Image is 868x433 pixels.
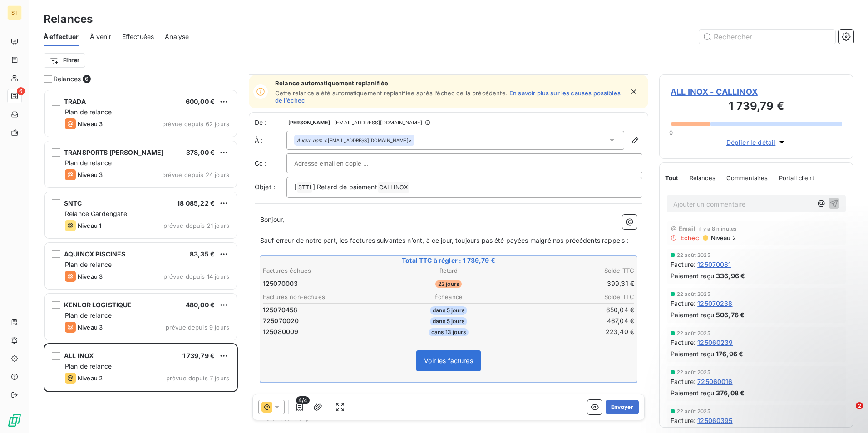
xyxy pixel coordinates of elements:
span: Plan de relance [65,311,112,319]
span: Plan de relance [65,362,112,370]
span: ALL INOX - CALLINOX [671,86,842,98]
span: Plan de relance [65,108,112,116]
span: 22 jours [435,280,462,288]
span: SNTC [64,199,82,207]
span: 22 août 2025 [677,330,710,336]
span: Facture : [671,299,695,308]
span: Facture : [671,377,695,386]
span: 125070003 [263,279,298,288]
span: dans 5 jours [430,317,467,325]
span: Facture : [671,416,695,425]
span: Niveau 3 [78,324,103,331]
span: À effectuer [44,32,79,41]
span: Niveau 1 [78,222,101,229]
span: dans 13 jours [429,328,469,336]
span: dans 5 jours [430,306,467,315]
th: Retard [387,266,510,276]
th: Factures non-échues [262,292,386,302]
span: Relances [54,74,81,84]
button: Déplier le détail [724,137,789,148]
span: TRADA [64,98,86,105]
th: Échéance [387,292,510,302]
span: TRANSPORTS [PERSON_NAME] [64,148,164,156]
span: Cette relance a été automatiquement replanifiée après l’échec de la précédente. [275,89,508,97]
span: Tout [665,174,679,182]
em: Aucun nom [297,137,322,143]
span: Effectuées [122,32,154,41]
span: prévue depuis 24 jours [162,171,229,178]
span: prévue depuis 9 jours [166,324,229,331]
a: 6 [7,89,21,103]
span: 125070238 [697,299,732,308]
span: À venir [90,32,111,41]
span: 125060395 [697,416,732,425]
span: 6 [83,75,91,83]
span: Paiement reçu [671,310,714,320]
h3: Relances [44,11,93,27]
span: Analyse [165,32,189,41]
span: Voir les factures [424,357,473,364]
td: 399,31 € [511,279,635,289]
span: 4/4 [296,396,310,404]
span: Echec [681,234,699,241]
span: [ [294,183,296,191]
span: Niveau 2 [710,234,736,241]
span: prévue depuis 62 jours [162,120,229,128]
td: 223,40 € [511,327,635,337]
input: Adresse email en copie ... [294,157,392,170]
input: Rechercher [699,30,835,44]
span: STTI [297,182,312,193]
span: 0 [669,129,673,136]
span: Niveau 3 [78,120,103,128]
span: 1 739,79 € [182,352,215,359]
span: Objet : [255,183,275,191]
td: 725070020 [262,316,386,326]
span: - [EMAIL_ADDRESS][DOMAIN_NAME] [332,120,422,125]
span: prévue depuis 7 jours [166,374,229,382]
div: grid [44,89,238,433]
span: Sauf erreur de notre part, les factures suivantes n’ont, à ce jour, toujours pas été payées malgr... [260,236,628,244]
span: 2 [856,402,863,409]
span: 125070081 [697,260,731,269]
label: À : [255,136,286,145]
td: 467,04 € [511,316,635,326]
span: il y a 8 minutes [699,226,736,231]
span: Niveau 2 [78,374,103,382]
label: Cc : [255,159,286,168]
span: Paiement reçu [671,388,714,398]
span: ] Retard de paiement [313,183,377,191]
span: Commentaires [726,174,768,182]
th: Solde TTC [511,292,635,302]
span: 336,96 € [716,271,745,280]
div: ST [7,5,22,20]
span: 18 085,22 € [177,199,215,207]
button: Filtrer [44,53,85,68]
span: Facture : [671,338,695,347]
td: 650,04 € [511,305,635,315]
span: Email [679,225,695,232]
span: Plan de relance [65,159,112,167]
span: Relance automatiquement replanifiée [275,79,624,87]
span: 22 août 2025 [677,291,710,297]
a: En savoir plus sur les causes possibles de l’échec. [275,89,621,104]
button: Envoyer [606,400,639,414]
span: CALLINOX [378,182,409,193]
div: <[EMAIL_ADDRESS][DOMAIN_NAME]> [297,137,412,143]
span: Niveau 3 [78,171,103,178]
th: Factures échues [262,266,386,276]
td: 125080009 [262,327,386,337]
span: prévue depuis 21 jours [163,222,229,229]
span: Plan de relance [65,261,112,268]
span: 506,76 € [716,310,745,320]
span: Paiement reçu [671,271,714,280]
td: 125070458 [262,305,386,315]
span: Dans l’intérêt de tous, nous vous serions reconnaissants de procéder au règlement de ces factures... [260,394,620,412]
span: 480,00 € [186,301,215,309]
span: 378,00 € [186,148,215,156]
span: 22 août 2025 [677,252,710,258]
span: De : [255,118,286,127]
span: AQUINOX PISCINES [64,250,125,258]
span: 83,35 € [190,250,215,258]
span: Relance Gardengate [65,210,127,217]
img: Logo LeanPay [7,413,22,428]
